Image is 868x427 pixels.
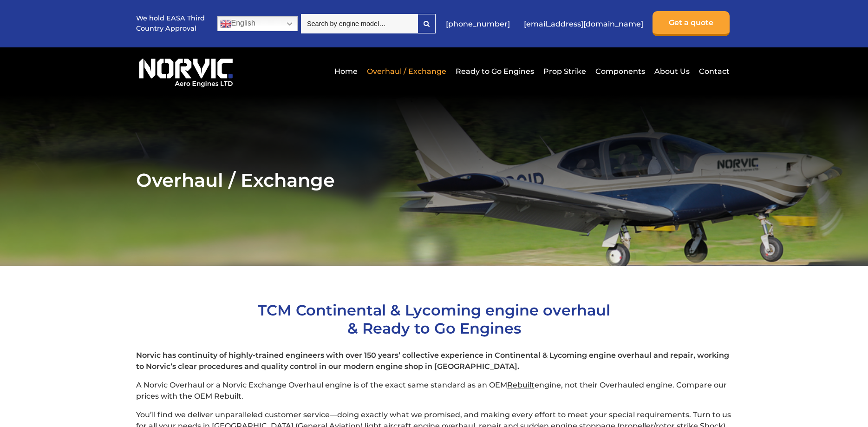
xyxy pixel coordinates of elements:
[593,60,647,83] a: Components
[365,60,449,83] a: Overhaul / Exchange
[541,60,588,83] a: Prop Strike
[507,381,535,389] span: Rebuilt
[653,11,730,36] a: Get a quote
[332,60,360,83] a: Home
[652,60,692,83] a: About Us
[519,13,648,35] a: [EMAIL_ADDRESS][DOMAIN_NAME]
[220,18,231,29] img: en
[217,16,298,31] a: English
[441,13,515,35] a: [PHONE_NUMBER]
[453,60,536,83] a: Ready to Go Engines
[136,13,206,33] p: We hold EASA Third Country Approval
[136,169,732,191] h2: Overhaul / Exchange
[301,14,418,33] input: Search by engine model…
[136,380,732,402] p: A Norvic Overhaul or a Norvic Exchange Overhaul engine is of the exact same standard as an OEM en...
[136,54,235,88] img: Norvic Aero Engines logo
[258,301,610,337] span: TCM Continental & Lycoming engine overhaul & Ready to Go Engines
[136,351,729,371] strong: Norvic has continuity of highly-trained engineers with over 150 years’ collective experience in C...
[697,60,730,83] a: Contact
